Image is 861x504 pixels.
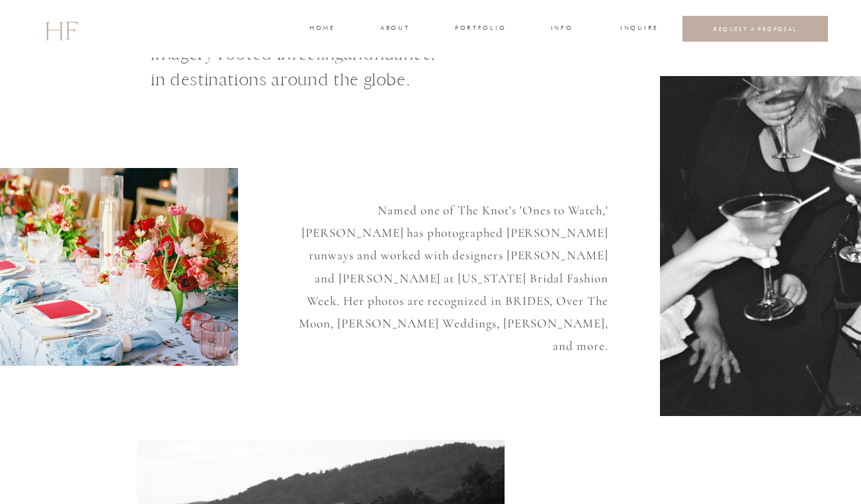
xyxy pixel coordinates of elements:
[288,199,608,335] p: Named one of The Knot's 'Ones to Watch,' [PERSON_NAME] has photographed [PERSON_NAME] runways and...
[151,41,508,111] h1: Imagery rooted in and , in destinations around the globe.
[374,44,432,64] i: nuance
[455,23,505,35] a: portfolio
[693,25,818,32] a: REQUEST A PROPOSAL
[620,23,656,35] a: INQUIRE
[380,23,408,35] a: about
[44,10,77,48] a: HF
[550,23,574,35] a: INFO
[309,23,334,35] a: home
[292,44,344,64] i: feeling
